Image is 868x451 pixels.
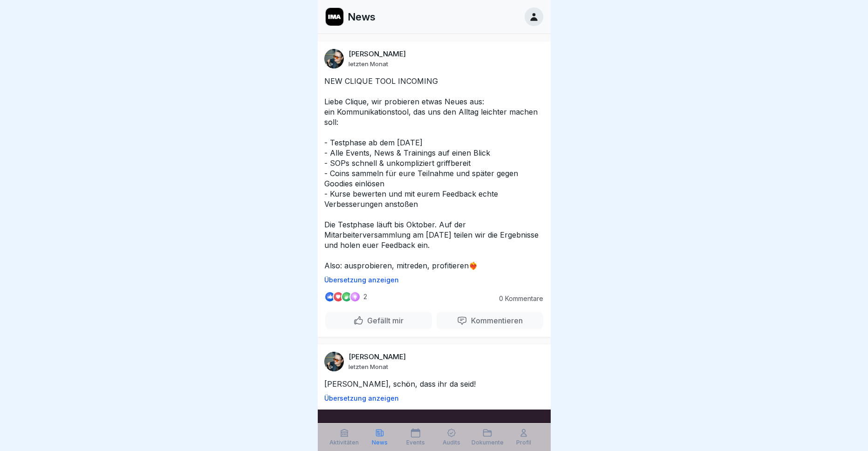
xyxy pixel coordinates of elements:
p: Audits [443,439,460,446]
p: Übersetzung anzeigen [324,395,544,402]
p: Gefällt mir [363,316,403,325]
p: [PERSON_NAME] [349,353,406,361]
p: Übersetzung anzeigen [324,276,544,284]
p: [PERSON_NAME] [349,50,406,58]
p: 0 Kommentare [492,295,543,302]
p: letzten Monat [349,60,388,68]
p: Events [406,439,425,446]
p: Dokumente [472,439,504,446]
p: [PERSON_NAME], schön, dass ihr da seid! [324,379,544,389]
p: NEW CLIQUE TOOL INCOMING Liebe Clique, wir probieren etwas Neues aus: ein Kommunikationstool, das... [324,76,544,271]
p: letzten Monat [349,363,388,370]
p: Aktivitäten [329,439,359,446]
p: News [372,439,388,446]
img: ob9qbxrun5lyiocnmoycz79e.png [326,8,343,26]
p: News [348,11,376,23]
p: Profil [516,439,531,446]
p: Kommentieren [467,316,523,325]
p: 2 [363,293,367,301]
